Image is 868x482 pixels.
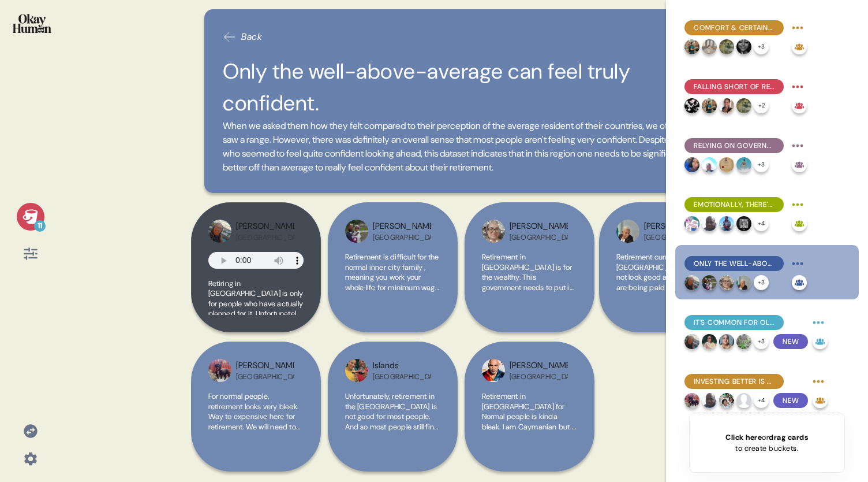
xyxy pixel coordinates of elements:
img: profilepic_25116751187929942.jpg [702,216,717,231]
span: New [773,334,808,349]
span: Comfort & certainty are key retirement goals, not luxury - but even this feels out of reach to many. [694,23,775,33]
div: [GEOGRAPHIC_DATA] [373,372,431,381]
span: New [773,393,808,408]
div: [GEOGRAPHIC_DATA] [510,233,568,242]
span: Click here [725,432,762,442]
span: Relying on government pensions alone is a surefire path towards that "bad" retirement. [694,140,775,151]
div: [GEOGRAPHIC_DATA] [236,233,294,242]
img: profilepic_24531265989874100.jpg [208,359,231,382]
img: profilepic_31052252047755520.jpg [702,157,717,172]
div: [GEOGRAPHIC_DATA] [373,233,431,242]
span: Investing better is a top priority, but many feel they lack resources. [694,376,775,387]
img: profilepic_24621272254174044.jpg [719,275,734,290]
div: + 3 [754,334,769,349]
img: profilepic_24518675424437844.jpg [736,334,751,349]
img: profilepic_31435482439399280.jpg [719,39,734,54]
div: Islands [373,359,431,372]
img: profilepic_24471541229170117.jpg [719,334,734,349]
img: profilepic_24759274263711321.jpg [616,220,639,243]
span: drag cards [769,432,808,442]
div: or to create buckets. [725,432,808,454]
span: When we asked them how they felt compared to their perception of the average resident of their co... [223,119,706,175]
span: Only the well-above-average can feel truly confident. [694,258,775,269]
img: profilepic_23917727881238584.jpg [684,157,699,172]
img: profilepic_31178434158438748.jpg [736,157,751,172]
div: + 3 [754,275,769,290]
img: profilepic_31928556443424980.jpg [736,393,751,408]
img: profilepic_24401664676138895.jpg [702,98,717,113]
img: profilepic_24759274263711321.jpg [736,275,751,290]
img: profilepic_24826764413627536.jpg [684,275,699,290]
div: [PERSON_NAME] [510,359,568,372]
img: profilepic_24826764413627536.jpg [208,220,231,243]
img: profilepic_31435482439399280.jpg [736,98,751,113]
img: profilepic_24308118798856874.jpg [719,98,734,113]
img: okayhuman.3b1b6348.png [13,14,51,33]
img: profilepic_8752872518170327.jpg [736,216,751,231]
img: profilepic_23903642449314237.jpg [345,359,368,382]
img: profilepic_24826764413627536.jpg [684,334,699,349]
img: profilepic_24711945158438825.jpg [702,275,717,290]
div: [GEOGRAPHIC_DATA] [236,372,294,381]
div: + 4 [754,393,769,408]
div: [GEOGRAPHIC_DATA] [644,233,702,242]
div: [PERSON_NAME] [236,220,294,233]
span: Back [241,30,262,44]
img: profilepic_31224198563861517.jpg [719,393,734,408]
span: Retirement is difficult for the normal inner city family , meaning you work your whole life for m... [345,252,440,434]
span: It's common for older respondents to feel like it's too late to make meaningful changes. [694,317,775,328]
img: profilepic_24564026516620845.jpg [482,359,505,382]
div: + 3 [754,157,769,172]
img: profilepic_24531265989874100.jpg [684,393,699,408]
div: + 3 [754,39,769,54]
h2: Only the well-above-average can feel truly confident. [223,55,706,119]
img: profilepic_9828306620605830.jpg [719,157,734,172]
div: 11 [34,220,46,232]
span: Emotionally, there's a movement from excitement, to nervousness, to certainty - for better or worse. [694,199,775,210]
div: + 4 [754,216,769,231]
img: profilepic_24711945158438825.jpg [345,220,368,243]
img: profilepic_24375239158771412.jpg [719,216,734,231]
div: [GEOGRAPHIC_DATA] [510,372,568,381]
span: Falling short of retirement goals feels to many like personal failure. [694,81,775,92]
div: [PERSON_NAME] [236,359,294,372]
span: Retirement currently in the [GEOGRAPHIC_DATA] does not look good at all ..persons are being paid ... [616,252,711,414]
div: + 2 [754,98,769,113]
img: profilepic_24401664676138895.jpg [684,39,699,54]
img: profilepic_24469700719360319.jpg [702,39,717,54]
div: [PERSON_NAME] [373,220,431,233]
img: profilepic_25116751187929942.jpg [702,393,717,408]
img: profilepic_24569967896027150.jpg [736,39,751,54]
img: profilepic_24908849488722739.jpg [684,216,699,231]
div: [PERSON_NAME] [644,220,702,233]
span: Retirement in [GEOGRAPHIC_DATA] is for the wealthy. This government needs to put in a better plan... [482,252,575,444]
img: profilepic_24346946454933144.jpg [684,98,699,113]
img: profilepic_24585364244436858.jpg [702,334,717,349]
div: [PERSON_NAME] [510,220,568,233]
img: profilepic_24621272254174044.jpg [482,220,505,243]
